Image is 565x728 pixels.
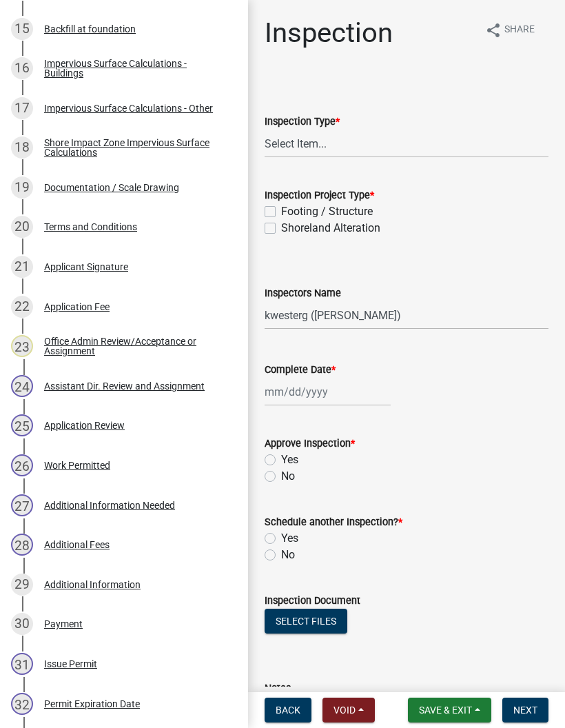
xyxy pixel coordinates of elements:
[11,375,33,397] div: 24
[11,574,33,596] div: 29
[44,183,179,192] div: Documentation / Scale Drawing
[419,705,472,716] span: Save & Exit
[265,609,347,634] button: Select files
[281,547,295,563] label: No
[11,136,33,159] div: 18
[44,659,97,669] div: Issue Permit
[11,534,33,556] div: 28
[11,494,33,516] div: 27
[44,222,137,232] div: Terms and Conditions
[44,540,110,549] div: Additional Fees
[44,580,141,589] div: Additional Information
[281,468,295,485] label: No
[504,22,535,39] span: Share
[44,138,226,157] div: Shore Impact Zone Impervious Surface Calculations
[408,698,491,722] button: Save & Exit
[44,381,205,391] div: Assistant Dir. Review and Assignment
[333,705,356,716] span: Void
[265,439,355,449] label: Approve Inspection
[502,698,548,722] button: Next
[44,336,226,356] div: Office Admin Review/Acceptance or Assignment
[276,705,300,716] span: Back
[11,18,33,40] div: 15
[281,530,298,547] label: Yes
[265,596,360,606] label: Inspection Document
[44,421,125,430] div: Application Review
[44,461,110,470] div: Work Permitted
[11,176,33,199] div: 19
[11,454,33,476] div: 26
[44,619,83,629] div: Payment
[44,501,175,510] div: Additional Information Needed
[265,289,341,299] label: Inspectors Name
[485,22,502,39] i: share
[11,97,33,119] div: 17
[44,59,226,78] div: Impervious Surface Calculations - Buildings
[513,705,537,716] span: Next
[265,684,291,694] label: Notes
[265,518,402,527] label: Schedule another Inspection?
[474,17,546,43] button: shareShare
[44,262,128,272] div: Applicant Signature
[11,653,33,675] div: 31
[11,613,33,635] div: 30
[281,203,373,220] label: Footing / Structure
[11,256,33,278] div: 21
[44,302,110,312] div: Application Fee
[265,365,336,375] label: Complete Date
[281,452,298,468] label: Yes
[322,698,375,722] button: Void
[44,699,140,709] div: Permit Expiration Date
[11,414,33,436] div: 25
[265,698,311,722] button: Back
[44,103,213,113] div: Impervious Surface Calculations - Other
[265,191,374,201] label: Inspection Project Type
[44,24,136,34] div: Backfill at foundation
[265,378,391,406] input: mm/dd/yyyy
[265,17,393,50] h1: Inspection
[11,335,33,357] div: 23
[11,57,33,79] div: 16
[281,220,380,236] label: Shoreland Alteration
[11,693,33,715] div: 32
[11,296,33,318] div: 22
[265,117,340,127] label: Inspection Type
[11,216,33,238] div: 20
